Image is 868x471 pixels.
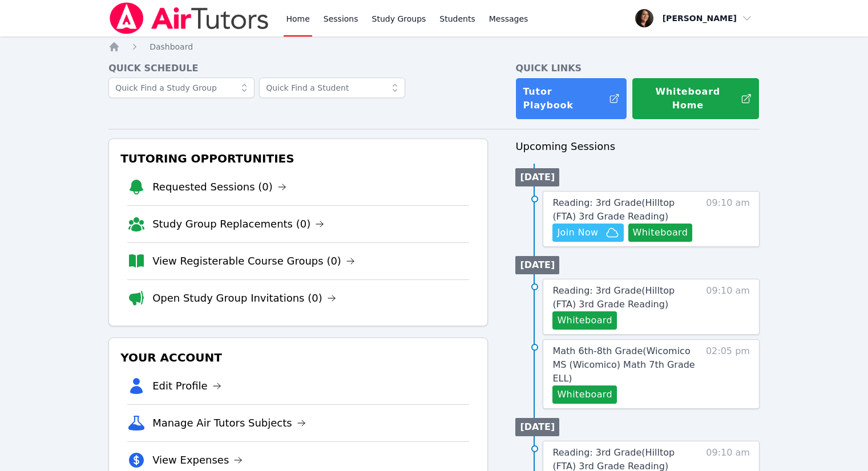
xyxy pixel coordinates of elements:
a: Manage Air Tutors Subjects [152,415,306,431]
span: 02:05 pm [706,344,750,404]
h4: Quick Schedule [108,62,488,75]
span: Reading: 3rd Grade ( Hilltop (FTA) 3rd Grade Reading ) [552,197,675,222]
h4: Quick Links [515,62,760,75]
li: [DATE] [515,418,559,436]
a: Requested Sessions (0) [152,179,286,195]
li: [DATE] [515,256,559,274]
nav: Breadcrumb [108,41,760,52]
a: Reading: 3rd Grade(Hilltop (FTA) 3rd Grade Reading) [552,284,700,311]
span: 09:10 am [706,284,750,330]
span: Reading: 3rd Grade ( Hilltop (FTA) 3rd Grade Reading ) [552,285,675,310]
button: Join Now [552,224,623,242]
button: Whiteboard [628,224,693,242]
img: Air Tutors [108,2,270,34]
a: Tutor Playbook [515,78,627,120]
a: Open Study Group Invitations (0) [152,290,336,306]
span: Dashboard [150,42,193,51]
input: Quick Find a Student [259,78,405,98]
span: Join Now [557,226,598,239]
span: Messages [489,13,528,25]
button: Whiteboard [552,311,617,330]
a: View Registerable Course Groups (0) [152,253,355,269]
a: Dashboard [150,41,193,52]
input: Quick Find a Study Group [108,78,255,98]
a: Edit Profile [152,378,221,394]
button: Whiteboard [552,385,617,404]
span: 09:10 am [706,196,750,242]
a: Study Group Replacements (0) [152,216,324,232]
button: Whiteboard Home [632,78,760,120]
li: [DATE] [515,168,559,186]
h3: Your Account [118,347,478,368]
a: Math 6th-8th Grade(Wicomico MS (Wicomico) Math 7th Grade ELL) [552,344,700,385]
h3: Upcoming Sessions [515,139,760,155]
a: Reading: 3rd Grade(Hilltop (FTA) 3rd Grade Reading) [552,196,700,224]
span: Math 6th-8th Grade ( Wicomico MS (Wicomico) Math 7th Grade ELL ) [552,346,695,384]
h3: Tutoring Opportunities [118,148,478,169]
a: View Expenses [152,452,243,468]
